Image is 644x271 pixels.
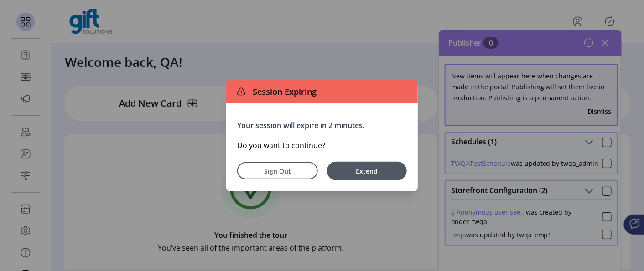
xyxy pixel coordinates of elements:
p: Do you want to continue? [237,140,407,151]
span: Sign Out [249,166,306,176]
button: Sign Out [237,162,318,179]
span: Session Expiring [249,86,317,98]
button: Extend [327,162,407,180]
span: Extend [332,166,402,176]
p: Your session will expire in 2 minutes. [237,120,407,131]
